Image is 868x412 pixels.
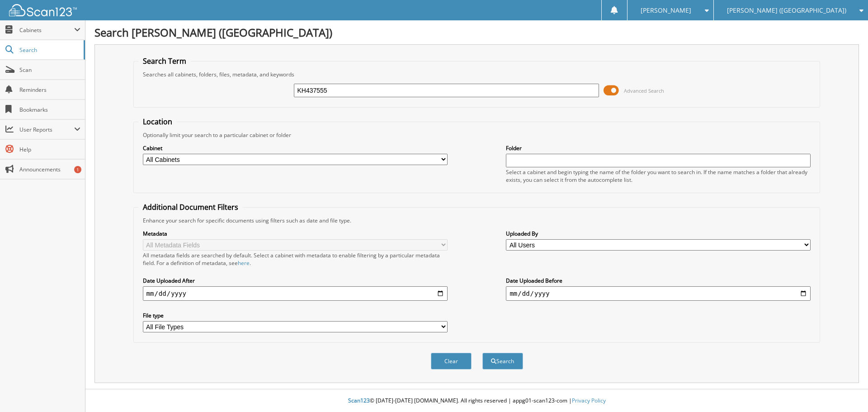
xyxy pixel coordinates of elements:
[19,126,74,133] span: User Reports
[727,8,846,13] span: [PERSON_NAME] ([GEOGRAPHIC_DATA])
[238,259,250,267] a: here
[19,166,80,173] span: Announcements
[19,86,80,94] span: Reminders
[85,390,868,412] div: © [DATE]-[DATE] [DOMAIN_NAME]. All rights reserved | appg01-scan123-com |
[138,202,243,212] legend: Additional Document Filters
[74,166,81,173] div: 1
[506,230,811,237] label: Uploaded By
[138,217,816,224] div: Enhance your search for specific documents using filters such as date and file type.
[506,144,811,152] label: Folder
[143,277,448,284] label: Date Uploaded After
[431,353,472,369] button: Clear
[19,46,79,54] span: Search
[19,66,80,74] span: Scan
[94,25,859,40] h1: Search [PERSON_NAME] ([GEOGRAPHIC_DATA])
[348,397,370,404] span: Scan123
[143,312,448,319] label: File type
[641,8,691,13] span: [PERSON_NAME]
[138,117,177,127] legend: Location
[506,168,811,184] div: Select a cabinet and begin typing the name of the folder you want to search in. If the name match...
[143,230,448,237] label: Metadata
[138,56,191,66] legend: Search Term
[143,144,448,152] label: Cabinet
[19,106,80,114] span: Bookmarks
[506,277,811,284] label: Date Uploaded Before
[138,131,816,139] div: Optionally limit your search to a particular cabinet or folder
[19,146,80,153] span: Help
[624,87,664,94] span: Advanced Search
[19,26,74,34] span: Cabinets
[138,71,816,78] div: Searches all cabinets, folders, files, metadata, and keywords
[572,397,606,404] a: Privacy Policy
[143,286,448,301] input: start
[482,353,523,369] button: Search
[9,4,77,16] img: scan123-logo-white.svg
[506,286,811,301] input: end
[143,251,448,267] div: All metadata fields are searched by default. Select a cabinet with metadata to enable filtering b...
